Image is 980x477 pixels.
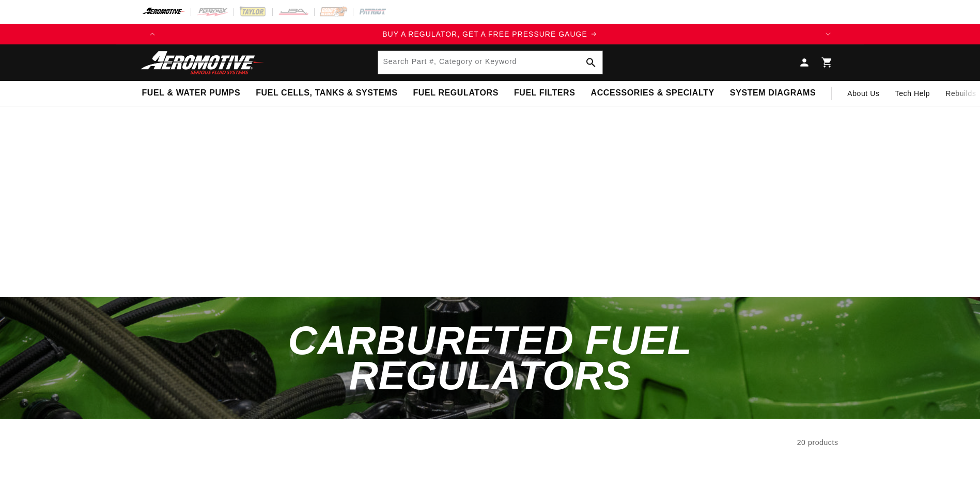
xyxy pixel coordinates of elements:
[378,51,602,74] input: Search Part #, Category or Keyword
[797,438,838,447] span: 20 products
[163,28,818,40] a: BUY A REGULATOR, GET A FREE PRESSURE GAUGE
[163,28,818,40] div: 1 of 4
[142,24,163,44] button: Translation missing: en.sections.announcements.previous_announcement
[818,24,838,44] button: Translation missing: en.sections.announcements.next_announcement
[514,88,575,99] span: Fuel Filters
[116,24,864,44] slideshow-component: Translation missing: en.sections.announcements.announcement_bar
[256,88,397,99] span: Fuel Cells, Tanks & Systems
[583,81,722,105] summary: Accessories & Specialty
[382,30,587,38] span: BUY A REGULATOR, GET A FREE PRESSURE GAUGE
[895,88,930,99] span: Tech Help
[163,28,818,40] div: Announcement
[730,88,816,99] span: System Diagrams
[142,88,241,99] span: Fuel & Water Pumps
[722,81,823,105] summary: System Diagrams
[839,81,887,106] a: About Us
[288,317,692,398] span: Carbureted Fuel Regulators
[945,88,976,99] span: Rebuilds
[248,81,405,105] summary: Fuel Cells, Tanks & Systems
[847,89,879,98] span: About Us
[138,51,267,75] img: Aeromotive
[405,81,506,105] summary: Fuel Regulators
[413,88,498,99] span: Fuel Regulators
[506,81,583,105] summary: Fuel Filters
[888,81,938,106] summary: Tech Help
[580,51,602,74] button: Search Part #, Category or Keyword
[134,81,248,105] summary: Fuel & Water Pumps
[591,88,714,99] span: Accessories & Specialty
